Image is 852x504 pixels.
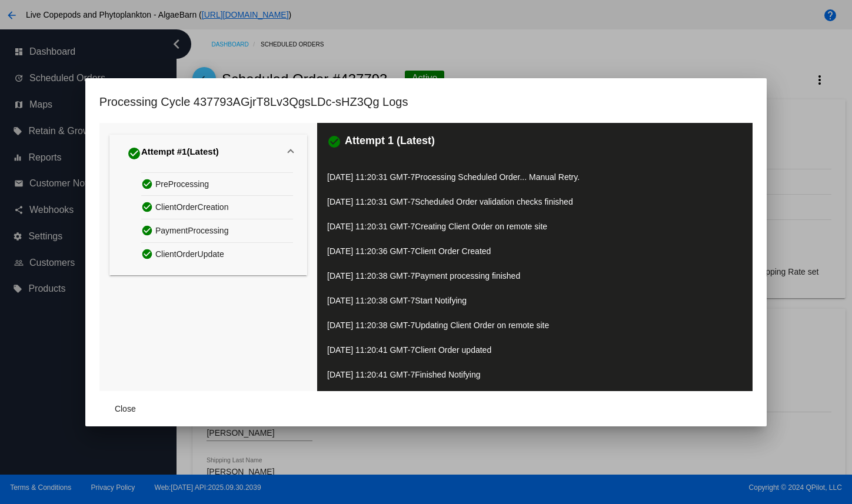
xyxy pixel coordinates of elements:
[415,246,491,256] span: Client Order Created
[155,245,224,263] span: ClientOrderUpdate
[415,222,547,231] span: Creating Client Order on remote site
[127,146,141,161] mat-icon: check_circle
[327,243,743,259] p: [DATE] 11:20:36 GMT-7
[327,342,743,358] p: [DATE] 11:20:41 GMT-7
[415,197,573,206] span: Scheduled Order validation checks finished
[327,317,743,333] p: [DATE] 11:20:38 GMT-7
[327,366,743,383] p: [DATE] 11:20:41 GMT-7
[327,193,743,210] p: [DATE] 11:20:31 GMT-7
[327,169,743,185] p: [DATE] 11:20:31 GMT-7
[327,135,341,149] mat-icon: check_circle
[141,175,155,192] mat-icon: check_circle
[109,172,307,275] div: Attempt #1(Latest)
[327,292,743,309] p: [DATE] 11:20:38 GMT-7
[345,135,435,149] h3: Attempt 1 (Latest)
[99,398,151,419] button: Close dialog
[141,245,155,262] mat-icon: check_circle
[327,218,743,235] p: [DATE] 11:20:31 GMT-7
[415,296,467,305] span: Start Notifying
[415,370,480,379] span: Finished Notifying
[115,404,136,413] span: Close
[155,175,209,193] span: PreProcessing
[327,268,743,284] p: [DATE] 11:20:38 GMT-7
[155,222,229,240] span: PaymentProcessing
[141,222,155,239] mat-icon: check_circle
[141,198,155,215] mat-icon: check_circle
[109,135,307,172] mat-expansion-panel-header: Attempt #1(Latest)
[127,144,219,163] div: Attempt #1
[99,92,408,111] h1: Processing Cycle 437793AGjrT8Lv3QgsLDc-sHZ3Qg Logs
[415,345,491,355] span: Client Order updated
[415,172,580,182] span: Processing Scheduled Order... Manual Retry.
[415,321,549,330] span: Updating Client Order on remote site
[187,146,218,161] span: (Latest)
[415,271,520,281] span: Payment processing finished
[155,198,229,216] span: ClientOrderCreation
